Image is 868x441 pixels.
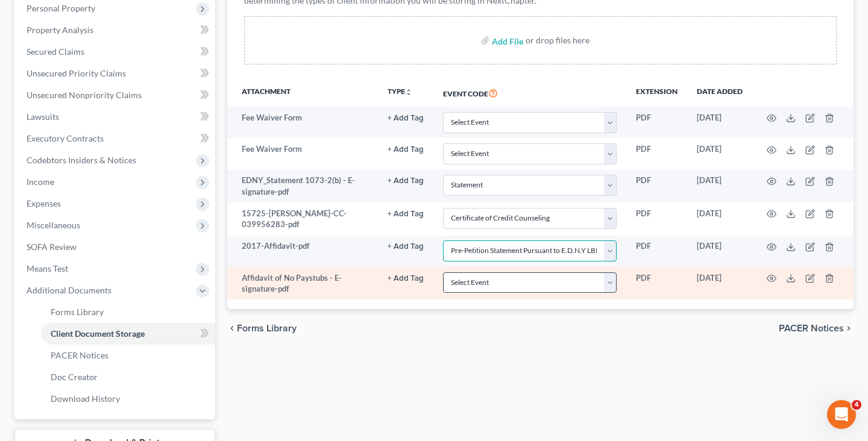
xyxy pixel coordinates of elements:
a: Property Analysis [17,19,215,41]
span: PACER Notices [51,350,108,360]
a: + Add Tag [388,240,424,252]
td: PDF [626,202,687,236]
th: Extension [626,79,687,107]
span: Secured Claims [27,46,84,57]
td: Fee Waiver Form [227,138,378,169]
td: PDF [626,267,687,300]
td: [DATE] [687,202,752,236]
td: [DATE] [687,107,752,138]
a: SOFA Review [17,236,215,258]
span: Codebtors Insiders & Notices [27,155,136,165]
i: chevron_left [227,324,237,333]
a: Unsecured Nonpriority Claims [17,84,215,106]
a: PACER Notices [41,345,215,366]
button: + Add Tag [388,210,424,218]
i: unfold_more [405,89,412,96]
button: TYPEunfold_more [388,88,412,96]
div: or drop files here [526,34,590,46]
a: + Add Tag [388,272,424,284]
span: Means Test [27,263,68,274]
button: + Add Tag [388,243,424,251]
iframe: Intercom live chat [827,400,856,429]
button: + Add Tag [388,275,424,283]
td: [DATE] [687,138,752,169]
span: Executory Contracts [27,133,104,143]
a: Doc Creator [41,366,215,388]
a: + Add Tag [388,143,424,155]
span: PACER Notices [779,324,844,333]
a: + Add Tag [388,112,424,124]
i: chevron_right [844,324,854,333]
button: PACER Notices chevron_right [779,324,854,333]
span: Expenses [27,198,61,208]
a: Secured Claims [17,41,215,63]
a: Unsecured Priority Claims [17,63,215,84]
span: Property Analysis [27,25,93,35]
a: Lawsuits [17,106,215,128]
a: + Add Tag [388,208,424,219]
span: Forms Library [51,307,104,317]
td: [DATE] [687,170,752,203]
span: Forms Library [237,324,297,333]
span: Income [27,177,54,187]
span: 4 [852,400,861,410]
td: [DATE] [687,267,752,300]
td: 15725-[PERSON_NAME]-CC-039956283-pdf [227,202,378,236]
a: + Add Tag [388,175,424,186]
span: Lawsuits [27,111,59,122]
td: Affidavit of No Paystubs - E-signature-pdf [227,267,378,300]
a: Forms Library [41,301,215,323]
td: PDF [626,107,687,138]
span: Client Document Storage [51,328,145,339]
td: PDF [626,236,687,267]
td: PDF [626,170,687,203]
th: Event Code [433,79,626,107]
th: Attachment [227,79,378,107]
span: SOFA Review [27,242,77,252]
span: Doc Creator [51,372,98,382]
span: Miscellaneous [27,220,80,230]
span: Unsecured Nonpriority Claims [27,90,142,100]
a: Download History [41,388,215,410]
td: PDF [626,138,687,169]
span: Additional Documents [27,285,112,295]
span: Download History [51,393,120,404]
button: chevron_left Forms Library [227,324,297,333]
td: Fee Waiver Form [227,107,378,138]
td: 2017-Affidavit-pdf [227,236,378,267]
button: + Add Tag [388,114,424,122]
button: + Add Tag [388,177,424,185]
th: Date added [687,79,752,107]
button: + Add Tag [388,146,424,154]
span: Personal Property [27,3,95,13]
td: [DATE] [687,236,752,267]
td: EDNY_Statement 1073-2(b) - E-signature-pdf [227,170,378,203]
a: Executory Contracts [17,128,215,149]
a: Client Document Storage [41,323,215,345]
span: Unsecured Priority Claims [27,68,126,78]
